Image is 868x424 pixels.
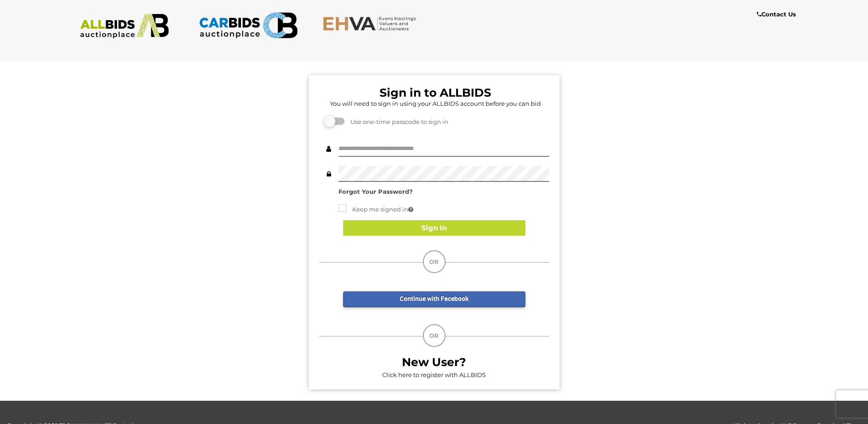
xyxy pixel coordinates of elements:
h5: You will need to sign in using your ALLBIDS account before you can bid [322,100,549,107]
img: CARBIDS.com.au [199,9,298,41]
b: New User? [402,355,466,369]
b: Contact Us [757,10,796,18]
a: Click here to register with ALLBIDS [382,371,486,378]
img: ALLBIDS.com.au [75,14,174,39]
label: Keep me signed in [339,204,413,215]
button: Sign In [343,220,525,236]
b: Sign in to ALLBIDS [380,86,491,99]
div: OR [423,250,446,273]
span: Use one-time passcode to sign in [346,118,448,125]
a: Contact Us [757,9,798,20]
a: Continue with Facebook [343,291,525,307]
img: EHVA.com.au [323,16,421,31]
a: Forgot Your Password? [339,188,413,195]
div: OR [423,324,446,347]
